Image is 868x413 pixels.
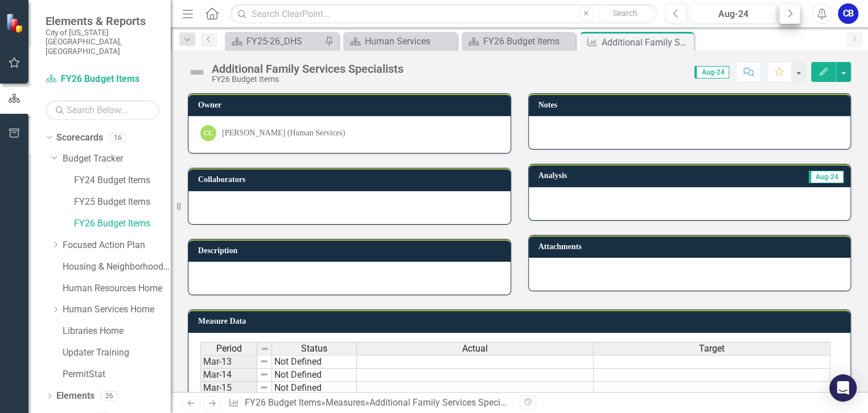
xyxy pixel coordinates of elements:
[198,317,845,325] h3: Measure Data
[809,171,844,183] span: Aug-24
[63,152,171,166] a: Budget Tracker
[272,382,357,395] td: Not Defined
[260,357,269,366] img: 8DAGhfEEPCf229AAAAAElFTkSuQmCC
[63,368,171,381] a: PermitStat
[46,73,159,86] a: FY26 Budget Items
[301,344,327,354] span: Status
[198,175,505,184] h3: Collaborators
[109,133,127,142] div: 16
[198,101,505,109] h3: Owner
[699,344,725,354] span: Target
[602,35,691,49] div: Additional Family Services Specialists
[260,383,269,392] img: 8DAGhfEEPCf229AAAAAElFTkSuQmCC
[200,355,257,369] td: Mar-13
[246,34,322,48] div: FY25-26_DHS
[46,100,159,120] input: Search Below...
[838,3,858,24] button: CB
[200,125,216,141] div: CC
[63,325,171,338] a: Libraries Home
[272,369,357,382] td: Not Defined
[690,3,777,24] button: Aug-24
[538,171,675,180] h3: Analysis
[365,34,454,48] div: Human Services
[74,174,171,187] a: FY24 Budget Items
[538,101,845,109] h3: Notes
[63,239,171,252] a: Focused Action Plan
[56,131,103,144] a: Scorecards
[272,355,357,369] td: Not Defined
[538,242,845,251] h3: Attachments
[74,217,171,230] a: FY26 Budget Items
[260,370,269,379] img: 8DAGhfEEPCf229AAAAAElFTkSuQmCC
[597,6,654,22] button: Search
[483,34,573,48] div: FY26 Budget Items
[63,303,171,316] a: Human Services Home
[228,34,322,48] a: FY25-26_DHS
[613,9,637,18] span: Search
[200,382,257,395] td: Mar-15
[188,63,206,81] img: Not Defined
[462,344,488,354] span: Actual
[245,397,321,408] a: FY26 Budget Items
[74,196,171,209] a: FY25 Budget Items
[346,34,454,48] a: Human Services
[694,7,773,21] div: Aug-24
[222,127,345,139] div: [PERSON_NAME] (Human Services)
[231,4,656,24] input: Search ClearPoint...
[829,374,857,402] div: Open Intercom Messenger
[369,397,522,408] div: Additional Family Services Specialists
[56,390,94,403] a: Elements
[100,391,118,400] div: 26
[212,75,404,84] div: FY26 Budget Items
[228,397,511,410] div: » »
[63,346,171,360] a: Updater Training
[212,63,404,75] div: Additional Family Services Specialists
[464,34,573,48] a: FY26 Budget Items
[694,66,729,79] span: Aug-24
[260,344,269,353] img: 8DAGhfEEPCf229AAAAAElFTkSuQmCC
[63,261,171,274] a: Housing & Neighborhood Preservation Home
[216,344,242,354] span: Period
[63,282,171,295] a: Human Resources Home
[326,397,365,408] a: Measures
[6,13,26,33] img: ClearPoint Strategy
[198,246,505,255] h3: Description
[200,369,257,382] td: Mar-14
[46,14,159,28] span: Elements & Reports
[46,28,159,56] small: City of [US_STATE][GEOGRAPHIC_DATA], [GEOGRAPHIC_DATA]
